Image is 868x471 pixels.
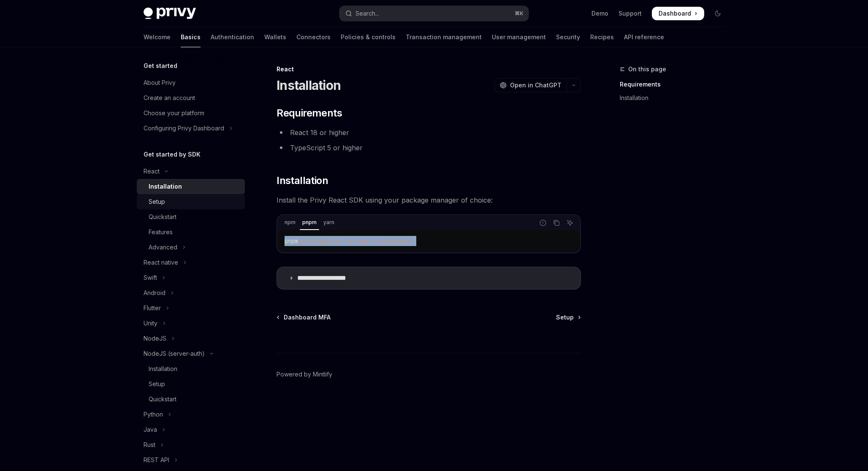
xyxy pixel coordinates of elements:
div: Installation [149,181,182,192]
div: Quickstart [149,212,176,222]
a: Wallets [264,27,286,47]
span: ⌘ K [515,10,524,17]
a: Installation [620,91,731,105]
div: Unity [144,318,157,328]
span: Setup [556,313,574,322]
a: Demo [591,9,608,18]
h1: Installation [277,78,341,93]
a: User management [492,27,546,47]
div: React [277,65,581,73]
a: Features [137,225,245,240]
a: Setup [556,313,580,322]
div: npm [282,217,298,227]
button: Toggle NodeJS section [137,331,245,346]
a: Create an account [137,90,245,106]
span: Install the Privy React SDK using your package manager of choice: [277,194,581,206]
div: Setup [149,197,165,207]
a: Recipes [590,27,614,47]
div: yarn [321,217,337,227]
div: Installation [149,364,177,374]
span: install [298,237,322,245]
a: Policies & controls [341,27,396,47]
div: pnpm [300,217,319,227]
a: Authentication [211,27,254,47]
a: Quickstart [137,392,245,407]
button: Copy the contents from the code block [551,217,562,228]
div: Setup [149,379,165,389]
a: Transaction management [406,27,482,47]
div: Quickstart [149,394,176,404]
div: Swift [144,273,157,283]
span: On this page [628,64,666,74]
button: Toggle REST API section [137,452,245,468]
button: Open search [339,6,529,21]
a: Requirements [620,78,731,91]
a: Basics [181,27,201,47]
button: Toggle React section [137,164,245,179]
div: Create an account [144,93,195,103]
span: Dashboard [659,9,691,18]
span: Dashboard MFA [284,313,331,322]
h5: Get started by SDK [144,149,201,160]
button: Toggle Unity section [137,316,245,331]
span: Installation [277,174,328,187]
button: Toggle Python section [137,407,245,422]
button: Toggle dark mode [711,7,724,20]
div: REST API [144,455,169,465]
button: Toggle Flutter section [137,300,245,316]
a: Choose your platform [137,106,245,121]
div: Features [149,227,173,237]
div: Choose your platform [144,108,204,118]
span: Requirements [277,106,342,120]
button: Toggle Java section [137,422,245,437]
button: Toggle Android section [137,285,245,300]
img: dark logo [144,8,196,19]
button: Toggle Advanced section [137,240,245,255]
a: Installation [137,179,245,194]
a: Welcome [144,27,171,47]
button: Toggle Swift section [137,270,245,285]
div: NodeJS (server-auth) [144,349,205,359]
a: Connectors [296,27,331,47]
span: pnpm [285,237,298,245]
div: NodeJS [144,333,166,344]
button: Toggle Configuring Privy Dashboard section [137,121,245,136]
a: Support [618,9,642,18]
div: Advanced [149,242,177,252]
button: Toggle React native section [137,255,245,270]
a: Quickstart [137,209,245,225]
div: About Privy [144,78,176,88]
a: About Privy [137,75,245,90]
a: Dashboard [652,7,704,20]
a: Security [556,27,580,47]
div: React [144,166,160,176]
button: Report incorrect code [537,217,548,228]
li: TypeScript 5 or higher [277,142,581,154]
a: Setup [137,376,245,392]
div: Java [144,425,157,435]
a: Dashboard MFA [277,313,331,322]
div: Python [144,409,163,420]
a: Powered by Mintlify [277,370,332,379]
a: Setup [137,194,245,209]
div: Search... [355,8,379,19]
span: Open in ChatGPT [510,81,561,89]
h5: Get started [144,61,177,71]
a: Installation [137,361,245,376]
div: Rust [144,440,155,450]
div: Configuring Privy Dashboard [144,123,224,133]
button: Open in ChatGPT [494,78,567,92]
button: Toggle Rust section [137,437,245,452]
div: React native [144,257,178,268]
li: React 18 or higher [277,127,581,138]
span: @privy-io/react-auth@latest [322,237,413,245]
button: Toggle NodeJS (server-auth) section [137,346,245,361]
div: Android [144,288,165,298]
a: API reference [624,27,664,47]
button: Ask AI [564,217,575,228]
div: Flutter [144,303,161,313]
